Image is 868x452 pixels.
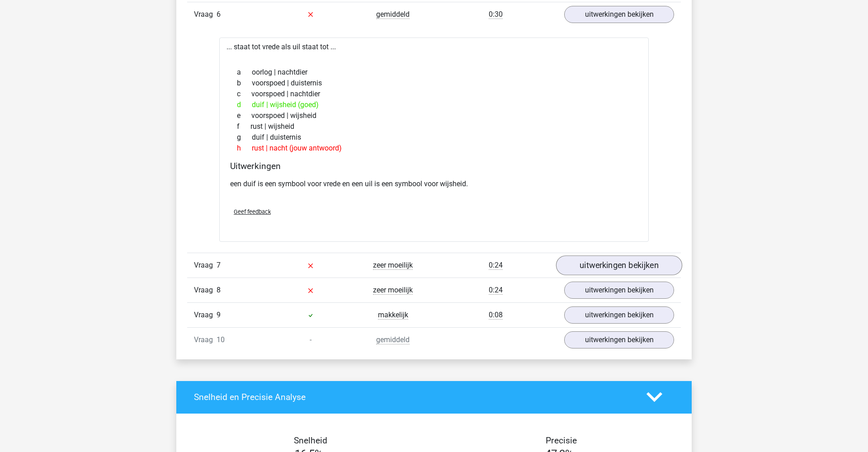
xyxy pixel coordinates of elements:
span: 8 [217,286,221,294]
div: ... staat tot vrede als uil staat tot ... [219,38,649,242]
span: makkelijk [378,311,408,320]
div: rust | wijsheid [230,121,638,132]
span: Vraag [194,285,217,296]
span: 0:24 [489,261,503,270]
p: een duif is een symbool voor vrede en een uil is een symbool voor wijsheid. [230,179,638,189]
span: gemiddeld [376,335,410,344]
span: c [237,89,251,99]
span: Vraag [194,9,217,20]
span: 0:30 [489,10,503,19]
span: 9 [217,311,221,319]
a: uitwerkingen bekijken [564,331,674,348]
span: 6 [217,10,221,19]
span: d [237,99,252,110]
span: Vraag [194,310,217,320]
div: voorspoed | duisternis [230,78,638,89]
span: Vraag [194,334,217,345]
span: 10 [217,335,225,344]
span: gemiddeld [376,10,410,19]
span: g [237,132,252,143]
div: oorlog | nachtdier [230,67,638,78]
div: rust | nacht (jouw antwoord) [230,143,638,154]
span: h [237,143,252,154]
h4: Snelheid [194,435,427,446]
span: Vraag [194,260,217,271]
span: b [237,78,252,89]
span: zeer moeilijk [373,261,413,270]
h4: Snelheid en Precisie Analyse [194,392,633,402]
span: e [237,110,251,121]
span: a [237,67,252,78]
span: Geef feedback [234,208,271,215]
a: uitwerkingen bekijken [564,282,674,299]
a: uitwerkingen bekijken [564,306,674,324]
span: 7 [217,261,221,269]
div: voorspoed | nachtdier [230,89,638,99]
h4: Precisie [444,435,678,446]
span: 0:08 [489,311,503,320]
a: uitwerkingen bekijken [556,255,682,275]
div: - [269,334,352,345]
span: zeer moeilijk [373,286,413,295]
div: voorspoed | wijsheid [230,110,638,121]
span: 0:24 [489,286,503,295]
span: f [237,121,250,132]
h4: Uitwerkingen [230,161,638,171]
div: duif | duisternis [230,132,638,143]
a: uitwerkingen bekijken [564,6,674,23]
div: duif | wijsheid (goed) [230,99,638,110]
